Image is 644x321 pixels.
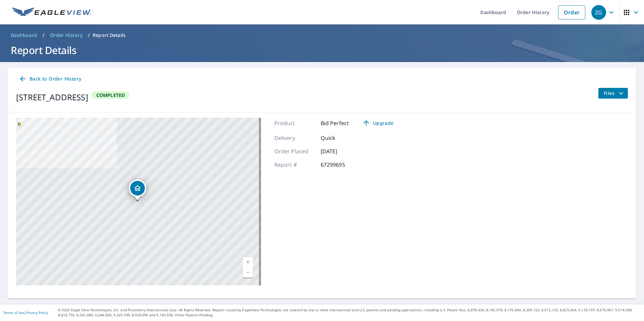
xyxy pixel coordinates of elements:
p: Order Placed [274,147,315,155]
a: Terms of Use [3,310,24,315]
p: Delivery [274,134,315,142]
a: Privacy Policy [26,310,48,315]
li: / [88,31,90,39]
a: Order [558,5,585,19]
span: Order History [50,32,83,39]
a: Order History [47,30,85,41]
p: | [3,311,48,315]
nav: breadcrumb [8,30,636,41]
div: ZG [591,5,606,20]
p: 67299695 [321,161,361,169]
p: Product [274,119,315,127]
p: Bid Perfect [321,119,349,127]
span: Files [604,89,625,97]
div: [STREET_ADDRESS] [16,91,88,103]
a: Back to Order History [16,73,84,85]
button: filesDropdownBtn-67299695 [598,88,628,99]
p: Report Details [93,32,125,39]
h1: Report Details [8,43,636,57]
p: [DATE] [321,147,361,155]
p: Report # [274,161,315,169]
a: Current Level 17, Zoom In [243,257,253,267]
a: Upgrade [357,118,399,128]
span: Completed [92,92,129,98]
div: Dropped pin, building 1, Residential property, 107 Hemlock St Windber, PA 15963 [129,179,146,200]
p: Quick [321,134,361,142]
a: Current Level 17, Zoom Out [243,267,253,277]
li: / [43,31,45,39]
a: Dashboard [8,30,40,41]
img: EV Logo [12,7,91,17]
span: Back to Order History [19,75,81,83]
span: Dashboard [11,32,37,39]
p: © 2025 Eagle View Technologies, Inc. and Pictometry International Corp. All Rights Reserved. Repo... [58,308,641,318]
span: Upgrade [361,119,395,127]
